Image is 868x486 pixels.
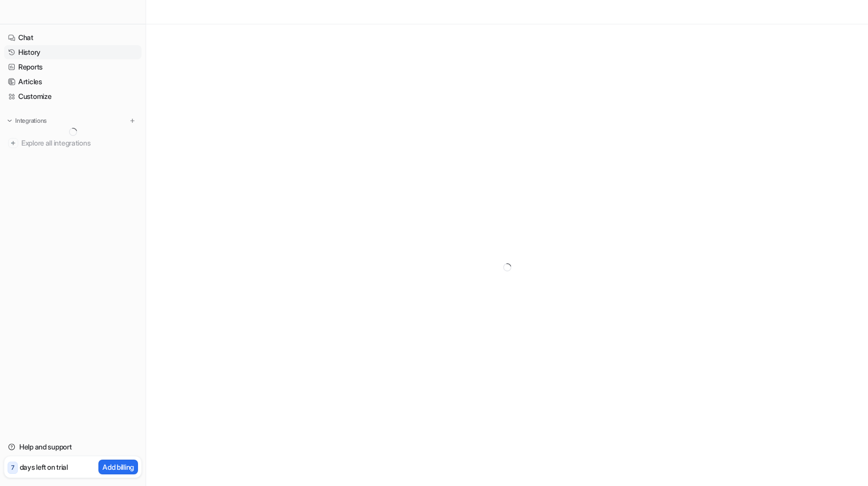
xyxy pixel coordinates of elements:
a: History [4,45,142,59]
a: Reports [4,60,142,74]
button: Add billing [98,460,138,474]
p: days left on trial [20,462,68,472]
a: Explore all integrations [4,136,142,150]
a: Customize [4,89,142,103]
button: Integrations [4,116,50,126]
a: Articles [4,75,142,89]
p: Integrations [15,117,47,125]
img: explore all integrations [8,138,18,148]
a: Help and support [4,440,142,454]
a: Chat [4,30,142,45]
span: Explore all integrations [21,135,137,151]
p: 7 [11,463,14,472]
img: expand menu [6,117,13,124]
img: menu_add.svg [129,117,136,124]
p: Add billing [102,462,134,472]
